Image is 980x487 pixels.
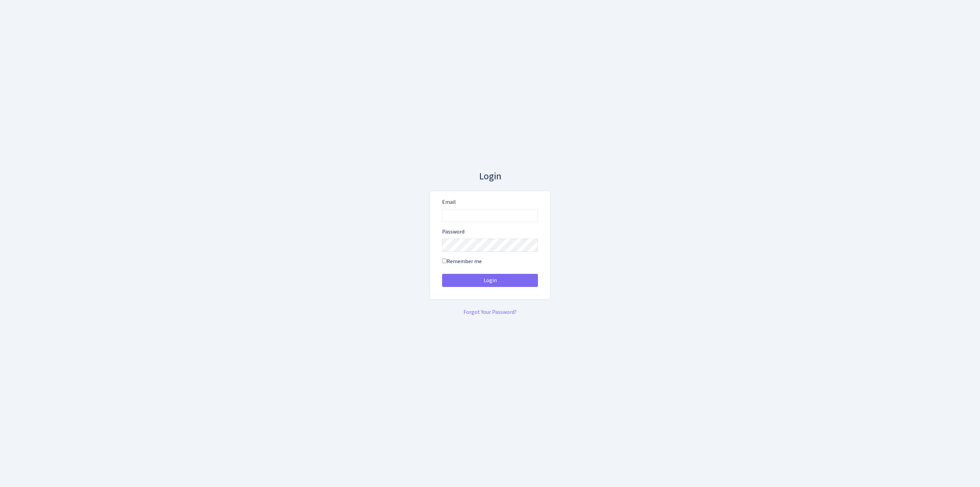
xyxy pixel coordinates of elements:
[442,257,482,266] label: Remember me
[430,171,550,182] h3: Login
[442,198,456,206] label: Email
[442,259,447,263] input: Remember me
[442,274,538,287] button: Login
[442,228,464,236] label: Password
[463,308,517,316] a: Forgot Your Password?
